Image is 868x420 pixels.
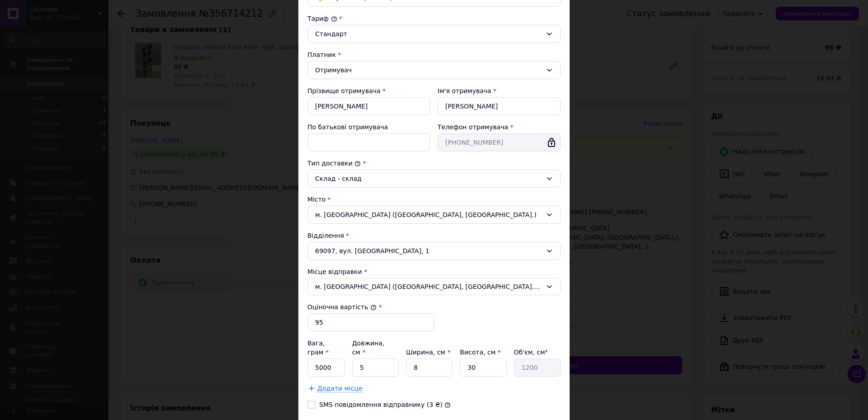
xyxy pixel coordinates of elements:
div: м. [GEOGRAPHIC_DATA] ([GEOGRAPHIC_DATA], [GEOGRAPHIC_DATA].) [307,206,561,224]
label: Довжина, см [352,340,385,356]
div: Тип доставки [307,159,561,168]
div: Об'єм, см³ [514,348,561,357]
div: Місто [307,195,561,204]
label: Ім'я отримувача [438,87,491,94]
label: Прізвище отримувача [307,87,381,94]
div: Стандарт [315,29,542,39]
label: Телефон отримувача [438,123,508,131]
div: Відділення [307,231,561,240]
label: Вага, грам [307,340,329,356]
label: Висота, см [460,349,500,356]
div: Місце відправки [307,267,561,276]
div: Отримувач [315,65,542,75]
label: SMS повідомлення відправнику (3 ₴) [319,401,443,408]
input: +380 [438,133,561,151]
div: Платник [307,50,561,59]
label: Ширина, см [406,349,450,356]
span: м. [GEOGRAPHIC_DATA] ([GEOGRAPHIC_DATA], [GEOGRAPHIC_DATA].); 69091, вул. [STREET_ADDRESS] [315,282,542,291]
div: Тариф [307,14,561,23]
label: Оціночна вартість [307,303,377,311]
div: Склад - склад [315,174,542,184]
label: По батькові отримувача [307,123,388,131]
div: 69097, вул. [GEOGRAPHIC_DATA], 1 [307,242,561,260]
span: Додати місце [317,385,363,392]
